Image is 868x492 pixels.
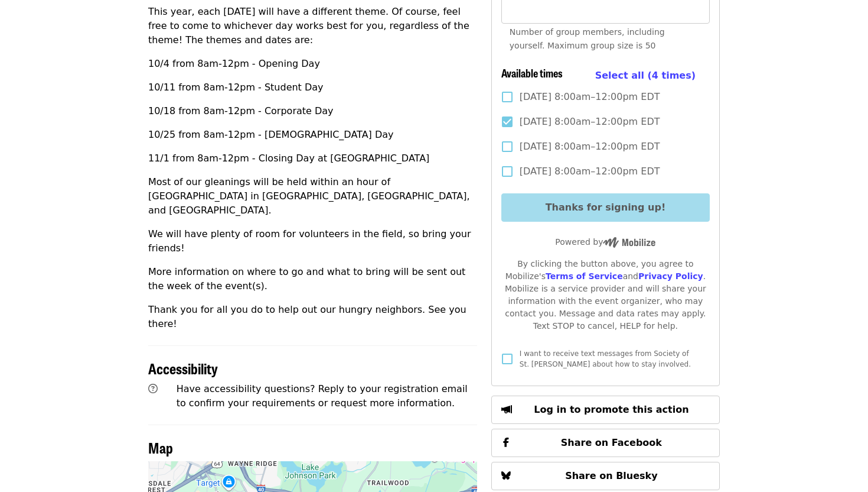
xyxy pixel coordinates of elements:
[148,128,477,142] p: 10/25 from 8am-12pm - [DEMOGRAPHIC_DATA] Day
[520,140,660,154] span: [DATE] 8:00am–12:00pm EDT
[520,349,691,368] span: I want to receive text messages from Society of St. [PERSON_NAME] about how to stay involved.
[638,271,703,281] a: Privacy Policy
[510,27,665,50] span: Number of group members, including yourself. Maximum group size is 50
[555,237,655,247] span: Powered by
[520,115,660,129] span: [DATE] 8:00am–12:00pm EDT
[148,358,218,378] span: Accessibility
[603,237,655,248] img: Powered by Mobilize
[148,5,477,47] p: This year, each [DATE] will have a different theme. Of course, feel free to come to whichever day...
[546,271,623,281] a: Terms of Service
[595,67,696,85] button: Select all (4 times)
[501,258,710,332] div: By clicking the button above, you agree to Mobilize's and . Mobilize is a service provider and wi...
[595,70,696,81] span: Select all (4 times)
[177,383,468,409] span: Have accessibility questions? Reply to your registration email to confirm your requirements or re...
[491,396,720,424] button: Log in to promote this action
[520,164,660,179] span: [DATE] 8:00am–12:00pm EDT
[491,462,720,490] button: Share on Bluesky
[501,193,710,222] button: Thanks for signing up!
[148,383,158,394] i: question-circle icon
[148,437,173,458] span: Map
[520,90,660,104] span: [DATE] 8:00am–12:00pm EDT
[148,265,477,293] p: More information on where to go and what to bring will be sent out the week of the event(s).
[561,437,662,448] span: Share on Facebook
[148,303,477,331] p: Thank you for all you do to help out our hungry neighbors. See you there!
[148,57,477,71] p: 10/4 from 8am-12pm - Opening Day
[501,65,563,80] span: Available times
[148,151,477,166] p: 11/1 from 8am-12pm - Closing Day at [GEOGRAPHIC_DATA]
[565,470,658,481] span: Share on Bluesky
[491,429,720,457] button: Share on Facebook
[534,404,688,415] span: Log in to promote this action
[148,175,477,218] p: Most of our gleanings will be held within an hour of [GEOGRAPHIC_DATA] in [GEOGRAPHIC_DATA], [GEO...
[148,80,477,95] p: 10/11 from 8am-12pm - Student Day
[148,104,477,118] p: 10/18 from 8am-12pm - Corporate Day
[148,227,477,255] p: We will have plenty of room for volunteers in the field, so bring your friends!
